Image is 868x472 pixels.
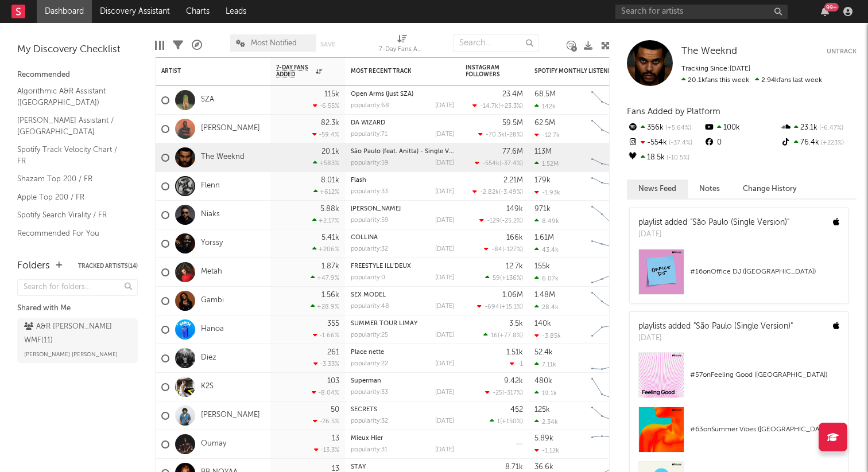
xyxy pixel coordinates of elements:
[681,46,737,56] span: The Weeknd
[351,435,454,442] div: Mieux Hier
[486,132,505,138] span: -70.3k
[534,275,559,282] div: 6.07k
[435,275,454,281] div: [DATE]
[313,360,339,368] div: -3.33 %
[638,321,793,333] div: playlists added
[472,188,523,196] div: ( )
[681,77,749,84] span: 20.1k fans this week
[821,7,829,16] button: 99+
[351,303,389,310] div: popularity: 48
[501,304,521,310] span: +15.1 %
[534,361,556,368] div: 7.11k
[324,91,339,98] div: 115k
[311,274,339,282] div: +47.9 %
[351,292,454,298] div: SEX MODEL
[17,302,138,315] div: Shared with Me
[351,407,454,413] div: SECRETS
[351,435,383,442] a: Mieux Hier
[351,407,377,413] a: SECRETS
[491,247,502,253] span: -84
[351,378,381,384] a: Superman
[502,91,523,98] div: 23.4M
[534,320,551,327] div: 140k
[627,135,703,150] div: -554k
[17,68,138,82] div: Recommended
[435,332,454,338] div: [DATE]
[586,258,638,287] svg: Chart title
[731,180,808,198] button: Change History
[504,390,521,396] span: -317 %
[321,234,339,241] div: 5.41k
[435,303,454,310] div: [DATE]
[313,331,339,339] div: -1.66 %
[506,263,523,270] div: 12.7k
[630,352,848,407] a: #57onFeeling Good ([GEOGRAPHIC_DATA])
[534,435,553,442] div: 5.89k
[321,177,339,184] div: 8.01k
[690,368,839,382] div: # 57 on Feeling Good ([GEOGRAPHIC_DATA])
[351,120,385,126] a: DA WIZARD
[534,68,621,75] div: Spotify Monthly Listeners
[534,463,553,471] div: 36.6k
[276,64,313,78] span: 7-Day Fans Added
[327,377,339,385] div: 103
[534,103,556,110] div: 142k
[504,377,523,385] div: 9.42k
[24,348,118,361] span: [PERSON_NAME] [PERSON_NAME]
[630,249,848,303] a: #16onOffice DJ ([GEOGRAPHIC_DATA])
[509,320,523,327] div: 3.5k
[201,296,224,306] a: Gambi
[351,246,388,252] div: popularity: 32
[586,143,638,172] svg: Chart title
[351,189,388,195] div: popularity: 33
[502,291,523,299] div: 1.06M
[690,265,839,279] div: # 16 on Office DJ ([GEOGRAPHIC_DATA])
[780,120,857,135] div: 23.1k
[351,275,385,281] div: popularity: 0
[331,406,339,414] div: 50
[586,430,638,459] svg: Chart title
[586,287,638,315] svg: Chart title
[453,34,539,52] input: Search...
[251,40,297,47] span: Most Notified
[321,148,339,155] div: 20.1k
[506,132,521,138] span: -28 %
[586,86,638,115] svg: Chart title
[534,91,556,98] div: 68.5M
[17,209,126,221] a: Spotify Search Virality / FR
[479,217,523,224] div: ( )
[504,247,521,253] span: -127 %
[351,235,454,241] div: COLLINA
[490,418,523,425] div: ( )
[482,161,499,167] span: -554k
[155,29,164,62] div: Edit Columns
[664,125,691,131] span: +5.64 %
[351,332,388,338] div: popularity: 25
[435,189,454,195] div: [DATE]
[586,315,638,344] svg: Chart title
[327,349,339,356] div: 261
[351,361,388,367] div: popularity: 22
[327,320,339,327] div: 355
[320,41,335,48] button: Save
[312,245,339,253] div: +206 %
[638,229,789,240] div: [DATE]
[506,349,523,356] div: 1.51k
[435,389,454,396] div: [DATE]
[351,235,378,241] a: COLLINA
[819,140,844,146] span: +223 %
[681,46,737,57] a: The Weeknd
[817,125,843,131] span: -6.47 %
[379,43,425,57] div: 7-Day Fans Added (7-Day Fans Added)
[534,205,551,213] div: 971k
[827,46,857,57] button: Untrack
[510,406,523,414] div: 452
[487,218,500,224] span: -129
[505,463,523,471] div: 8.71k
[499,333,521,339] span: +77.8 %
[534,406,550,414] div: 125k
[477,303,523,310] div: ( )
[351,91,454,97] div: Open Arms (just SZA)
[630,407,848,461] a: #63onSummer Vibes ([GEOGRAPHIC_DATA])
[351,149,467,155] a: São Paulo (feat. Anitta) - Single Version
